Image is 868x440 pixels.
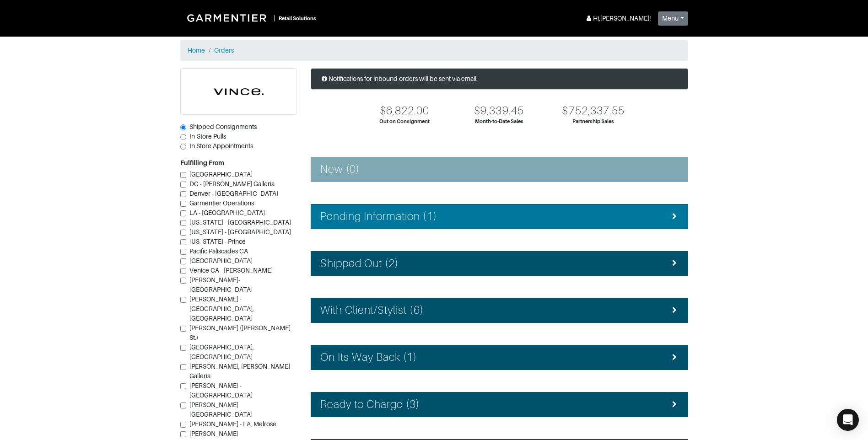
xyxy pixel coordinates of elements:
[180,182,186,188] input: DC - [PERSON_NAME] Galleria
[562,104,625,118] div: $752,337.55
[189,219,291,226] span: [US_STATE] - [GEOGRAPHIC_DATA]
[320,304,424,317] h4: With Client/Stylist (6)
[180,239,186,245] input: [US_STATE] - Prince
[189,420,276,428] span: [PERSON_NAME] - LA, Melrose
[585,14,651,23] div: Hi, [PERSON_NAME] !
[189,363,290,380] span: [PERSON_NAME], [PERSON_NAME] Galleria
[180,134,186,140] input: In-Store Pulls
[189,247,248,255] span: Pacific Paliscades CA
[180,383,186,389] input: [PERSON_NAME] - [GEOGRAPHIC_DATA]
[379,118,430,125] div: Out on Consignment
[180,345,186,351] input: [GEOGRAPHIC_DATA], [GEOGRAPHIC_DATA]
[189,133,226,140] span: In-Store Pulls
[311,68,688,90] div: Notifications for inbound orders will be sent via email.
[180,172,186,178] input: [GEOGRAPHIC_DATA]
[189,295,254,322] span: [PERSON_NAME] - [GEOGRAPHIC_DATA], [GEOGRAPHIC_DATA]
[180,422,186,428] input: [PERSON_NAME] - LA, Melrose
[320,257,399,270] h4: Shipped Out (2)
[189,209,265,216] span: LA - [GEOGRAPHIC_DATA]
[189,267,273,274] span: Venice CA - [PERSON_NAME]
[180,201,186,207] input: Garmentier Operations
[180,220,186,226] input: [US_STATE] - [GEOGRAPHIC_DATA]
[180,258,186,264] input: [GEOGRAPHIC_DATA]
[837,409,859,431] div: Open Intercom Messenger
[189,343,254,360] span: [GEOGRAPHIC_DATA], [GEOGRAPHIC_DATA]
[279,16,316,21] small: Retail Solutions
[214,47,234,54] a: Orders
[189,190,278,197] span: Denver - [GEOGRAPHIC_DATA]
[189,238,246,245] span: [US_STATE] - Prince
[180,431,186,437] input: [PERSON_NAME][GEOGRAPHIC_DATA].
[180,278,186,284] input: [PERSON_NAME]-[GEOGRAPHIC_DATA]
[189,324,291,341] span: [PERSON_NAME] ([PERSON_NAME] St.)
[180,191,186,197] input: Denver - [GEOGRAPHIC_DATA]
[180,268,186,274] input: Venice CA - [PERSON_NAME]
[320,163,360,176] h4: New (0)
[189,171,253,178] span: [GEOGRAPHIC_DATA]
[180,144,186,150] input: In Store Appointments
[320,398,420,411] h4: Ready to Charge (3)
[180,210,186,216] input: LA - [GEOGRAPHIC_DATA]
[189,257,253,264] span: [GEOGRAPHIC_DATA]
[475,118,523,125] div: Month-to-Date Sales
[320,351,417,364] h4: On Its Way Back (1)
[380,104,429,118] div: $6,822.00
[180,402,186,408] input: [PERSON_NAME][GEOGRAPHIC_DATA]
[189,199,254,207] span: Garmentier Operations
[189,180,275,188] span: DC - [PERSON_NAME] Galleria
[180,249,186,255] input: Pacific Paliscades CA
[180,124,186,130] input: Shipped Consignments
[189,382,253,399] span: [PERSON_NAME] - [GEOGRAPHIC_DATA]
[182,9,274,27] img: Garmentier
[474,104,523,118] div: $9,339.45
[189,123,257,130] span: Shipped Consignments
[180,326,186,332] input: [PERSON_NAME] ([PERSON_NAME] St.)
[189,142,253,150] span: In Store Appointments
[572,118,614,125] div: Partnership Sales
[180,297,186,303] input: [PERSON_NAME] - [GEOGRAPHIC_DATA], [GEOGRAPHIC_DATA]
[180,40,688,61] nav: breadcrumb
[188,47,205,54] a: Home
[189,401,253,418] span: [PERSON_NAME][GEOGRAPHIC_DATA]
[189,276,253,293] span: [PERSON_NAME]-[GEOGRAPHIC_DATA]
[189,228,291,236] span: [US_STATE] - [GEOGRAPHIC_DATA]
[320,210,437,223] h4: Pending Information (1)
[180,7,320,28] a: |Retail Solutions
[274,13,275,23] div: |
[180,230,186,236] input: [US_STATE] - [GEOGRAPHIC_DATA]
[181,69,297,114] img: faba13d7fb22ed26db1f086f8f31d113.png
[180,364,186,370] input: [PERSON_NAME], [PERSON_NAME] Galleria
[658,11,688,26] button: Menu
[180,158,224,168] label: Fulfilling From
